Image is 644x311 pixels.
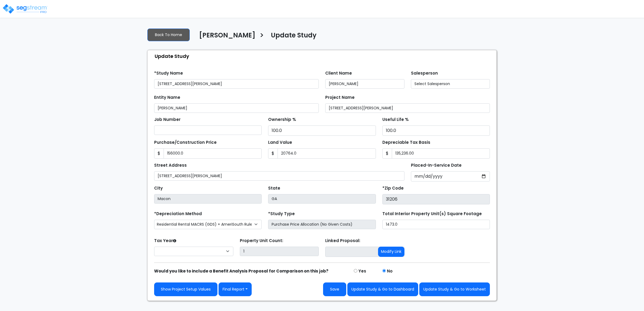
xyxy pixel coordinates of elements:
label: Yes [358,268,366,274]
input: Ownership [268,125,376,136]
input: Depreciation [382,125,490,136]
label: Tax Year [154,238,176,244]
label: No [387,268,393,274]
label: Project Name [325,95,355,101]
button: Update Study & Go to Worksheet [419,282,490,296]
span: $ [268,148,278,159]
span: $ [382,148,392,159]
label: City [154,185,163,191]
a: Update Study [267,32,317,43]
input: total square foot [382,220,490,229]
span: $ [154,148,164,159]
label: Property Unit Count: [240,238,283,244]
input: Purchase or Construction Price [164,148,262,159]
h4: Update Study [271,32,317,41]
input: Street Address [154,171,404,181]
a: Back To Home [147,29,190,41]
label: Useful Life % [382,117,409,123]
input: Building Count [240,247,319,256]
input: Entity Name [154,103,319,113]
label: Client Name [325,70,352,76]
label: *Study Type [268,211,295,217]
label: Street Address [154,162,187,169]
button: Update Study & Go to Dashboard [347,282,418,296]
img: logo_pro_r.png [2,4,48,14]
button: Save [323,282,346,296]
label: Linked Proposal: [325,238,360,244]
label: Depreciable Tax Basis [382,139,430,146]
label: Ownership % [268,117,296,123]
label: Job Number [154,117,181,123]
div: Update Study [150,50,496,62]
h4: [PERSON_NAME] [199,32,255,41]
a: [PERSON_NAME] [195,32,255,43]
label: Salesperson [411,70,438,76]
label: Land Value [268,139,292,146]
label: Total Interior Property Unit(s) Square Footage [382,211,482,217]
label: Placed-In-Service Date [411,162,462,169]
button: Modify Link [378,247,404,257]
label: *Zip Code [382,185,404,191]
input: Land Value [278,148,376,159]
input: 0.00 [392,148,490,159]
input: Study Name [154,79,319,89]
label: *Depreciation Method [154,211,202,217]
h3: > [259,31,264,41]
input: Client Name [325,79,404,89]
button: Final Report [219,282,252,296]
strong: Would you like to include a Benefit Analysis Proposal for Comparison on this job? [154,268,328,274]
input: Project Name [325,103,490,113]
input: Zip Code [382,194,490,204]
label: Purchase/Construction Price [154,139,217,146]
label: State [268,185,280,191]
a: Show Project Setup Values [154,282,217,296]
label: Entity Name [154,95,180,101]
label: *Study Name [154,70,183,76]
